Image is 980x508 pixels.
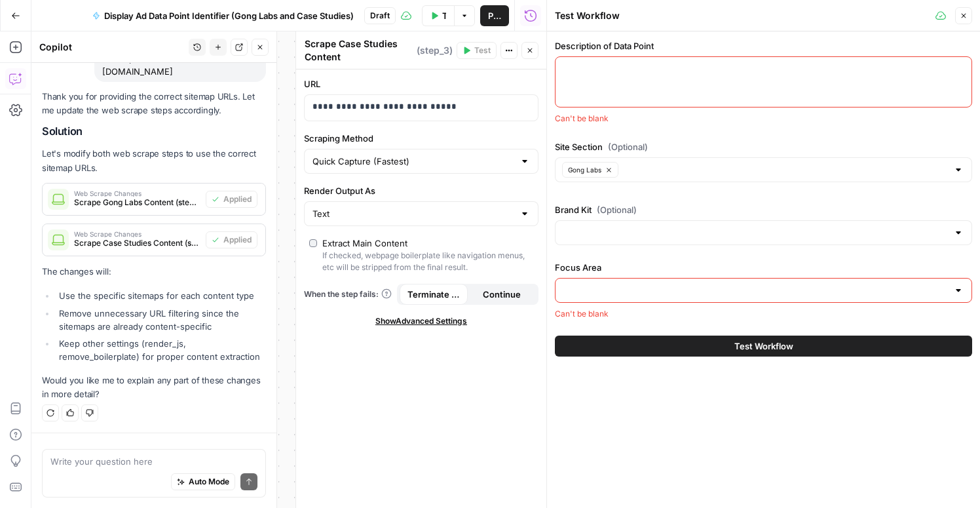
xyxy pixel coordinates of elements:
span: Test Workflow [734,340,793,353]
div: If checked, webpage boilerplate like navigation menus, etc will be stripped from the final result. [322,250,533,273]
button: Display Ad Data Point Identifier (Gong Labs and Case Studies) [85,5,362,26]
span: Draft [370,10,390,22]
span: Scrape Case Studies Content (step_3) [74,237,200,249]
p: Let's modify both web scrape steps to use the correct sitemap URLs. [42,147,266,174]
span: Scrape Gong Labs Content (step_2) [74,197,200,208]
button: Continue [468,284,536,305]
p: Thank you for providing the correct sitemap URLs. Let me update the web scrape steps accordingly. [42,90,266,117]
button: Auto Mode [171,473,235,490]
p: The changes will: [42,265,266,279]
span: Terminate Workflow [407,288,460,301]
span: Continue [483,288,521,301]
span: (Optional) [608,140,648,153]
span: Applied [223,234,252,246]
span: Test Workflow [442,9,446,22]
button: Applied [206,191,257,208]
span: Show Advanced Settings [375,315,467,327]
span: Web Scrape Changes [74,190,200,197]
span: (Optional) [597,203,637,216]
span: Web Scrape Changes [74,231,200,237]
button: Publish [480,5,509,26]
span: Test [474,45,491,56]
span: Applied [223,193,252,205]
label: URL [304,77,538,90]
div: Can't be blank [555,113,972,125]
textarea: Scrape Case Studies Content [305,37,413,64]
p: Would you like me to explain any part of these changes in more detail? [42,374,266,401]
div: Copilot [39,41,185,54]
h2: Solution [42,125,266,138]
div: Extract Main Content [322,237,407,250]
li: Keep other settings (render_js, remove_boilerplate) for proper content extraction [56,337,266,363]
label: Description of Data Point [555,39,972,52]
a: When the step fails: [304,288,392,300]
input: Extract Main ContentIf checked, webpage boilerplate like navigation menus, etc will be stripped f... [309,239,317,247]
button: Test Workflow [555,336,972,357]
button: Gong Labs [562,162,618,178]
li: Use the specific sitemaps for each content type [56,289,266,302]
label: Site Section [555,140,972,153]
button: Applied [206,231,257,248]
div: Can't be blank [555,308,972,320]
span: Publish [488,9,501,22]
label: Brand Kit [555,203,972,216]
li: Remove unnecessary URL filtering since the sitemaps are already content-specific [56,307,266,333]
span: ( step_3 ) [417,44,453,57]
input: Text [312,207,514,220]
button: Test [457,42,497,59]
label: Scraping Method [304,132,538,145]
button: Test Workflow [422,5,454,26]
label: Render Output As [304,184,538,197]
label: Focus Area [555,261,972,274]
span: Display Ad Data Point Identifier (Gong Labs and Case Studies) [104,9,354,22]
span: Gong Labs [568,165,601,175]
input: Quick Capture (Fastest) [312,155,514,168]
span: Auto Mode [189,476,229,488]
